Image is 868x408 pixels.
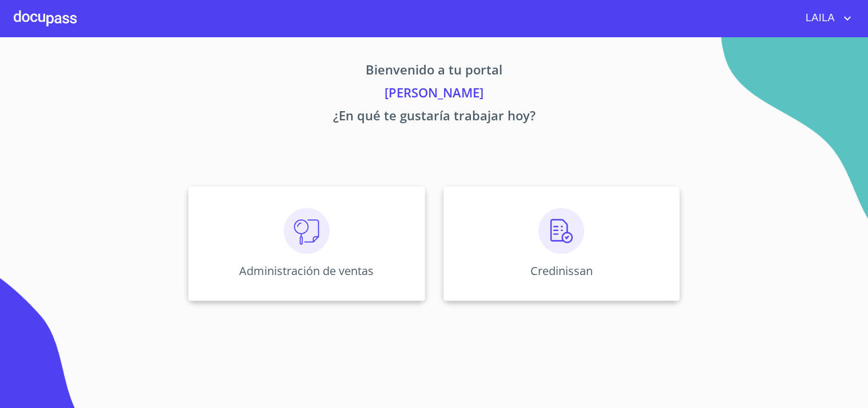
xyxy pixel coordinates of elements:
span: LAILA [797,9,841,28]
img: consulta.png [284,208,330,254]
p: Credinissan [530,263,593,278]
p: [PERSON_NAME] [82,83,787,106]
p: Bienvenido a tu portal [82,60,787,83]
img: verificacion.png [538,208,584,254]
p: ¿En qué te gustaría trabajar hoy? [82,106,787,129]
button: account of current user [797,9,854,28]
p: Administración de ventas [239,263,374,278]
